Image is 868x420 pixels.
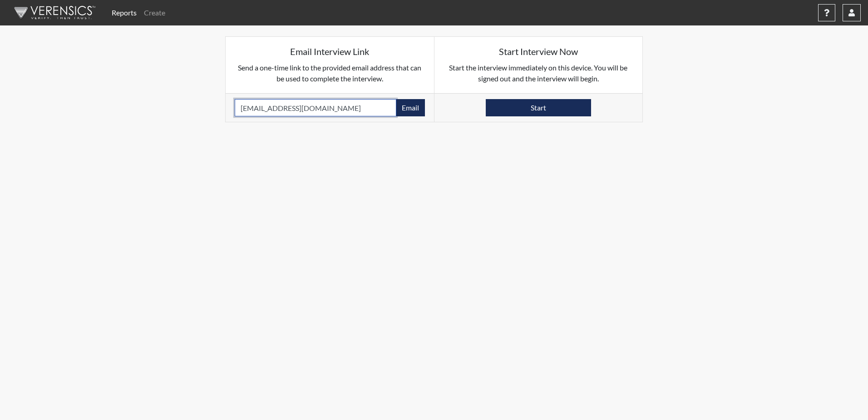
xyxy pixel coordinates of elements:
[235,46,425,57] h5: Email Interview Link
[486,99,591,116] button: Start
[444,46,634,57] h5: Start Interview Now
[108,4,140,22] a: Reports
[396,99,425,116] button: Email
[235,62,425,84] p: Send a one-time link to the provided email address that can be used to complete the interview.
[444,62,634,84] p: Start the interview immediately on this device. You will be signed out and the interview will begin.
[235,99,396,116] input: Email Address
[140,4,169,22] a: Create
